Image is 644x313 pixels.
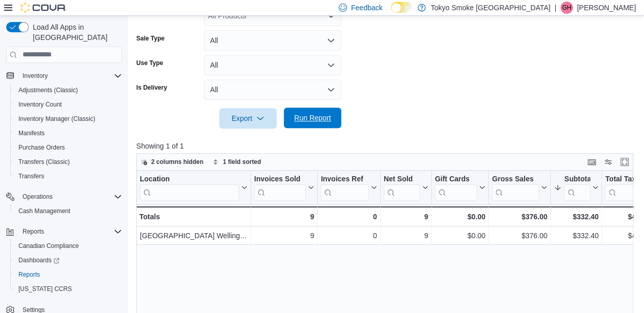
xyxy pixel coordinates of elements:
[14,141,122,154] span: Purchase Orders
[384,174,428,200] button: Net Sold
[14,283,76,295] a: [US_STATE] CCRS
[151,158,203,166] span: 2 columns hidden
[10,169,126,183] button: Transfers
[391,2,412,13] input: Dark Mode
[18,225,48,238] button: Reports
[14,268,122,281] span: Reports
[327,12,335,20] button: Open list of options
[18,100,62,109] span: Inventory Count
[14,113,99,125] a: Inventory Manager (Classic)
[18,86,78,94] span: Adjustments (Classic)
[18,191,122,203] span: Operations
[2,224,126,239] button: Reports
[554,229,598,242] div: $332.40
[14,283,122,295] span: Washington CCRS
[136,34,164,43] label: Sale Type
[254,174,314,200] button: Invoices Sold
[20,3,67,13] img: Cova
[10,140,126,155] button: Purchase Orders
[10,97,126,112] button: Inventory Count
[18,143,65,152] span: Purchase Orders
[18,225,122,238] span: Reports
[554,211,598,223] div: $332.40
[18,285,72,293] span: [US_STATE] CCRS
[223,158,261,166] span: 1 field sorted
[14,156,122,168] span: Transfers (Classic)
[294,113,331,123] span: Run Report
[140,174,247,200] button: Location
[605,174,641,200] div: Total Tax
[492,174,547,200] button: Gross Sales
[29,22,122,43] span: Load All Apps in [GEOGRAPHIC_DATA]
[10,126,126,140] button: Manifests
[321,174,368,184] div: Invoices Ref
[384,174,420,200] div: Net Sold
[586,156,598,168] button: Keyboard shortcuts
[204,55,341,75] button: All
[10,112,126,126] button: Inventory Manager (Classic)
[577,2,636,14] p: [PERSON_NAME]
[554,2,556,14] p: |
[10,204,126,218] button: Cash Management
[560,2,573,14] div: Geoff Hudson
[23,72,48,80] span: Inventory
[10,282,126,296] button: [US_STATE] CCRS
[554,174,598,200] button: Subtotal
[18,270,40,279] span: Reports
[18,158,70,166] span: Transfers (Classic)
[136,141,638,151] p: Showing 1 of 1
[209,156,265,168] button: 1 field sorted
[562,2,571,14] span: GH
[225,108,271,129] span: Export
[14,113,122,125] span: Inventory Manager (Classic)
[14,205,122,217] span: Cash Management
[140,229,247,242] div: [GEOGRAPHIC_DATA] Wellington Corners
[137,156,207,168] button: 2 columns hidden
[2,190,126,204] button: Operations
[391,13,391,13] span: Dark Mode
[321,211,377,223] div: 0
[14,254,64,266] a: Dashboards
[492,211,547,223] div: $376.00
[14,170,122,182] span: Transfers
[602,156,614,168] button: Display options
[10,155,126,169] button: Transfers (Classic)
[284,108,341,128] button: Run Report
[14,268,44,281] a: Reports
[204,30,341,51] button: All
[14,156,74,168] a: Transfers (Classic)
[605,174,641,184] div: Total Tax
[384,174,420,184] div: Net Sold
[14,240,122,252] span: Canadian Compliance
[14,141,69,154] a: Purchase Orders
[140,174,239,200] div: Location
[18,70,122,82] span: Inventory
[18,70,52,82] button: Inventory
[435,229,486,242] div: $0.00
[14,127,122,139] span: Manifests
[14,254,122,266] span: Dashboards
[321,174,377,200] button: Invoices Ref
[2,69,126,83] button: Inventory
[384,229,428,242] div: 9
[23,227,44,236] span: Reports
[321,229,377,242] div: 0
[351,3,382,13] span: Feedback
[18,172,44,180] span: Transfers
[10,239,126,253] button: Canadian Compliance
[136,59,163,67] label: Use Type
[564,174,590,200] div: Subtotal
[492,174,539,200] div: Gross Sales
[10,267,126,282] button: Reports
[254,229,314,242] div: 9
[435,174,477,200] div: Gift Card Sales
[18,256,59,264] span: Dashboards
[204,79,341,100] button: All
[254,211,314,223] div: 9
[618,156,631,168] button: Enter fullscreen
[14,98,122,111] span: Inventory Count
[431,2,551,14] p: Tokyo Smoke [GEOGRAPHIC_DATA]
[10,253,126,267] a: Dashboards
[18,242,79,250] span: Canadian Compliance
[139,211,247,223] div: Totals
